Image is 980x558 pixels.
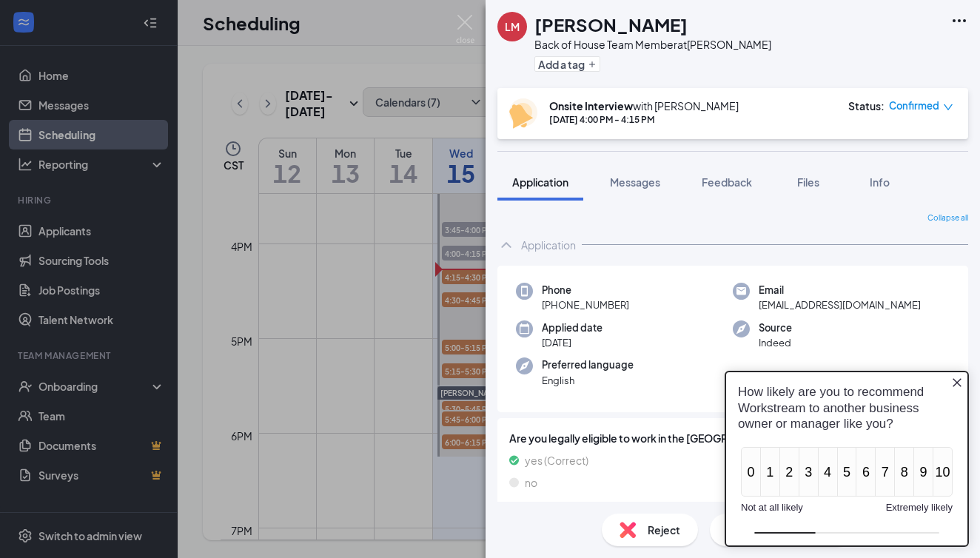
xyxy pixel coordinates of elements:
[759,298,921,312] span: [EMAIL_ADDRESS][DOMAIN_NAME]
[943,102,953,112] span: down
[497,236,515,254] svg: ChevronUp
[797,175,819,189] span: Files
[505,19,520,34] div: LM
[549,99,633,112] b: Onsite Interview
[525,474,537,491] span: no
[549,98,739,113] div: with [PERSON_NAME]
[759,320,792,335] span: Source
[759,283,921,298] span: Email
[509,430,956,446] span: Are you legally eligible to work in the [GEOGRAPHIC_DATA]?
[702,175,752,189] span: Feedback
[889,98,939,113] span: Confirmed
[950,12,968,30] svg: Ellipses
[525,452,588,468] span: yes (Correct)
[927,212,968,224] span: Collapse all
[542,357,634,372] span: Preferred language
[549,113,739,126] div: [DATE] 4:00 PM - 4:15 PM
[542,373,634,388] span: English
[521,238,576,252] div: Application
[534,37,771,52] div: Back of House Team Member at [PERSON_NAME]
[534,56,600,72] button: PlusAdd a tag
[542,320,603,335] span: Applied date
[512,175,568,189] span: Application
[542,335,603,350] span: [DATE]
[542,283,629,298] span: Phone
[870,175,890,189] span: Info
[759,335,792,350] span: Indeed
[648,522,680,538] span: Reject
[588,60,597,69] svg: Plus
[714,359,980,558] iframe: Sprig User Feedback Dialog
[610,175,660,189] span: Messages
[542,298,629,312] span: [PHONE_NUMBER]
[534,12,688,37] h1: [PERSON_NAME]
[848,98,885,113] div: Status :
